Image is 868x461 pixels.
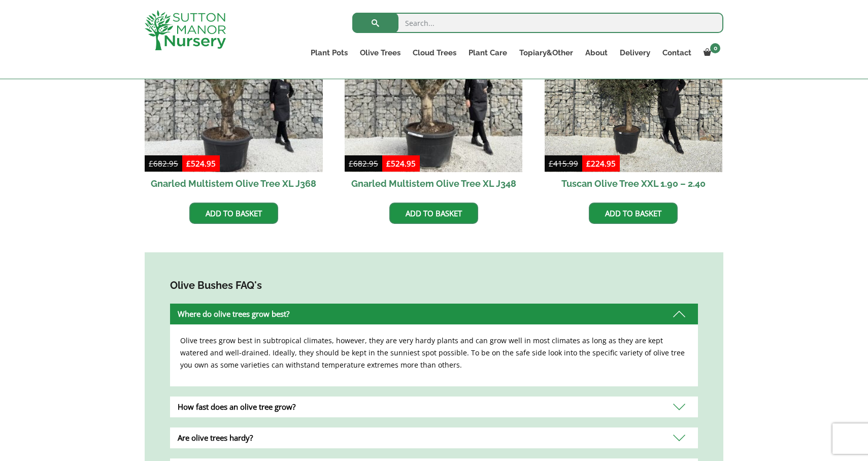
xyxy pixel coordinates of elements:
[170,427,698,448] div: Are olive trees hardy?
[407,46,462,60] a: Cloud Trees
[656,46,697,60] a: Contact
[170,397,698,417] div: How fast does an olive tree grow?
[145,10,226,50] img: logo
[145,172,323,195] h2: Gnarled Multistem Olive Tree XL J368
[549,158,578,169] bdi: 415.99
[579,46,614,60] a: About
[349,158,353,169] span: £
[462,46,513,60] a: Plant Care
[170,304,698,324] div: Where do olive trees grow best?
[186,158,191,169] span: £
[545,172,723,195] h2: Tuscan Olive Tree XXL 1.90 – 2.40
[149,158,153,169] span: £
[386,158,391,169] span: £
[345,172,523,195] h2: Gnarled Multistem Olive Tree XL J348
[354,46,407,60] a: Olive Trees
[189,203,278,224] a: Add to basket: “Gnarled Multistem Olive Tree XL J368”
[586,158,591,169] span: £
[305,46,354,60] a: Plant Pots
[349,158,378,169] bdi: 682.95
[614,46,656,60] a: Delivery
[589,203,678,224] a: Add to basket: “Tuscan Olive Tree XXL 1.90 - 2.40”
[386,158,416,169] bdi: 524.95
[170,278,698,293] h4: Olive Bushes FAQ's
[389,203,478,224] a: Add to basket: “Gnarled Multistem Olive Tree XL J348”
[180,335,688,371] p: Olive trees grow best in subtropical climates, however, they are very hardy plants and can grow w...
[710,43,720,53] span: 0
[586,158,616,169] bdi: 224.95
[186,158,216,169] bdi: 524.95
[697,46,723,60] a: 0
[352,13,723,33] input: Search...
[149,158,178,169] bdi: 682.95
[549,158,553,169] span: £
[513,46,579,60] a: Topiary&Other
